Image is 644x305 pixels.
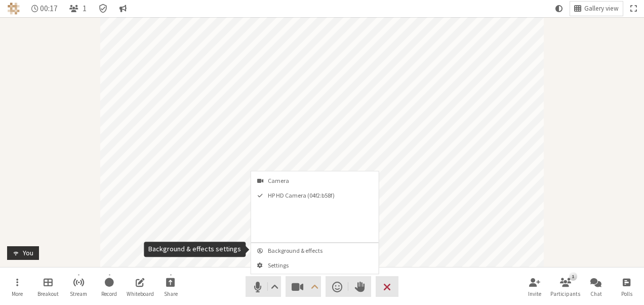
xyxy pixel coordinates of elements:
[286,276,321,297] button: Stop video (Alt+V)
[376,276,398,297] button: End or leave meeting
[70,291,87,297] span: Stream
[528,291,541,297] span: Invite
[268,276,280,297] button: Audio settings
[520,273,549,300] button: Invite participants (Alt+I)
[251,187,379,239] button: HP HD Camera (04f2:b58f)
[582,273,610,300] button: Open chat
[268,262,374,269] span: Settings
[621,291,632,297] span: Polls
[268,192,374,199] span: HP HD Camera (04f2:b58f)
[308,276,321,297] button: Open menu
[348,276,371,297] button: Raise hand
[101,291,117,297] span: Record
[12,291,23,297] span: More
[326,276,348,297] button: Send a reaction
[551,2,567,16] button: Using system theme
[94,2,112,16] div: Meeting details Encryption enabled
[40,4,58,13] span: 00:17
[268,247,374,254] span: Background & effects
[590,291,602,297] span: Chat
[65,2,91,16] button: Open participant list
[550,291,580,297] span: Participants
[83,4,87,13] span: 1
[246,276,281,297] button: Mute (Alt+A)
[95,273,124,300] button: Start recording
[613,273,641,300] button: Open poll
[268,177,374,184] span: Camera
[570,2,623,16] button: Change layout
[115,2,131,16] button: Conversation
[251,257,379,274] button: Meeting settings
[37,291,59,297] span: Breakout
[156,273,185,300] button: Start sharing
[27,2,62,16] div: Timer
[126,273,154,300] button: Open shared whiteboard
[8,3,20,15] img: Iotum
[3,273,31,300] button: Open menu
[584,5,619,13] span: Gallery view
[551,273,580,300] button: Open participant list
[569,272,577,280] div: 1
[19,248,37,258] div: You
[251,171,379,187] div: Camera
[164,291,178,297] span: Share
[127,291,154,297] span: Whiteboard
[34,273,62,300] button: Manage Breakout Rooms
[626,2,640,16] button: Fullscreen
[251,243,379,257] button: Background & effects settings
[64,273,93,300] button: Start streaming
